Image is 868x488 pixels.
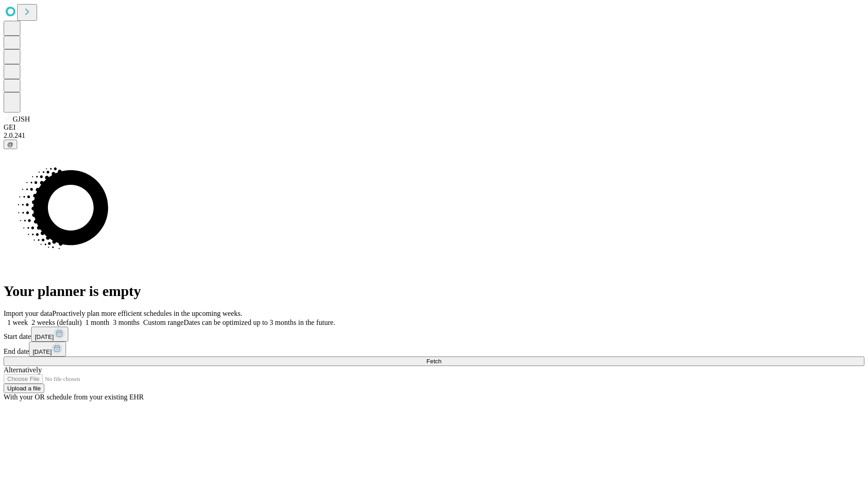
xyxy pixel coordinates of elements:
span: 3 months [113,319,140,326]
div: GEI [4,123,864,131]
div: Start date [4,327,864,342]
span: Dates can be optimized up to 3 months in the future. [184,319,335,326]
h1: Your planner is empty [4,283,864,300]
span: 1 week [7,319,28,326]
button: Fetch [4,357,864,366]
span: Import your data [4,310,52,317]
span: GJSH [13,115,30,123]
span: Custom range [143,319,184,326]
span: 2 weeks (default) [32,319,82,326]
span: [DATE] [33,348,52,355]
span: 1 month [85,319,109,326]
button: [DATE] [31,327,68,342]
span: Proactively plan more efficient schedules in the upcoming weeks. [52,310,242,317]
span: [DATE] [35,333,54,340]
button: Upload a file [4,384,44,393]
span: @ [7,141,14,148]
span: Fetch [426,358,441,365]
span: With your OR schedule from your existing EHR [4,393,144,401]
button: @ [4,140,17,149]
span: Alternatively [4,366,42,374]
button: [DATE] [29,342,66,357]
div: End date [4,342,864,357]
div: 2.0.241 [4,131,864,140]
